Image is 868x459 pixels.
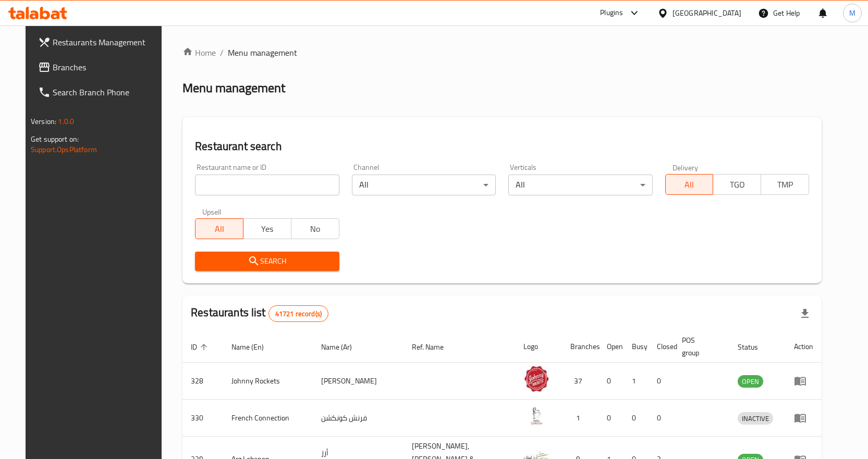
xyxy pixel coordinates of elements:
td: 1 [624,363,649,400]
a: Restaurants Management [30,30,170,55]
img: Johnny Rockets [523,366,549,392]
button: No [291,218,339,239]
nav: breadcrumb [182,46,822,59]
td: 0 [649,363,674,400]
div: Plugins [600,7,623,19]
th: Closed [649,331,674,363]
label: Delivery [673,164,699,171]
span: Ref. Name [412,341,457,353]
th: Open [598,331,624,363]
span: No [296,221,335,237]
span: 1.0.0 [58,115,74,128]
span: Menu management [228,46,297,59]
div: All [508,175,652,195]
th: Action [786,331,822,363]
div: Total records count [268,305,328,322]
input: Search for restaurant name or ID.. [195,175,339,195]
button: Search [195,252,339,271]
div: [GEOGRAPHIC_DATA] [673,7,741,19]
h2: Menu management [182,80,285,96]
button: All [195,218,243,239]
span: Status [738,341,772,353]
span: Restaurants Management [53,36,162,48]
span: OPEN [738,376,763,388]
button: TGO [713,174,761,195]
span: Search [203,255,331,268]
button: All [665,174,714,195]
span: Get support on: [31,132,79,146]
div: All [352,175,496,195]
span: Branches [53,61,162,73]
span: All [200,221,239,237]
h2: Restaurant search [195,139,809,154]
div: Menu [794,412,813,424]
span: TMP [765,177,805,192]
td: 1 [562,400,598,437]
span: ID [191,341,211,353]
div: OPEN [738,375,763,388]
td: French Connection [223,400,313,437]
h2: Restaurants list [191,305,328,322]
td: 328 [182,363,223,400]
td: 330 [182,400,223,437]
a: Branches [30,55,170,80]
td: 0 [624,400,649,437]
a: Home [182,46,216,59]
td: 0 [649,400,674,437]
td: 37 [562,363,598,400]
td: 0 [598,363,624,400]
td: فرنش كونكشن [313,400,404,437]
th: Logo [515,331,562,363]
span: Yes [248,221,287,237]
span: Search Branch Phone [53,86,162,98]
div: Menu [794,375,813,387]
span: Name (Ar) [321,341,365,353]
a: Support.OpsPlatform [31,143,97,156]
button: Yes [243,218,291,239]
span: POS group [682,334,717,359]
td: [PERSON_NAME] [313,363,404,400]
button: TMP [761,174,809,195]
a: Search Branch Phone [30,80,170,105]
li: / [220,46,224,59]
label: Upsell [202,208,222,215]
span: INACTIVE [738,413,773,425]
img: French Connection [523,403,549,429]
div: Export file [792,301,817,326]
td: Johnny Rockets [223,363,313,400]
th: Branches [562,331,598,363]
span: Version: [31,115,56,128]
span: 41721 record(s) [269,309,328,319]
span: M [849,7,855,19]
th: Busy [624,331,649,363]
span: TGO [717,177,757,192]
span: All [670,177,710,192]
td: 0 [598,400,624,437]
span: Name (En) [231,341,277,353]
